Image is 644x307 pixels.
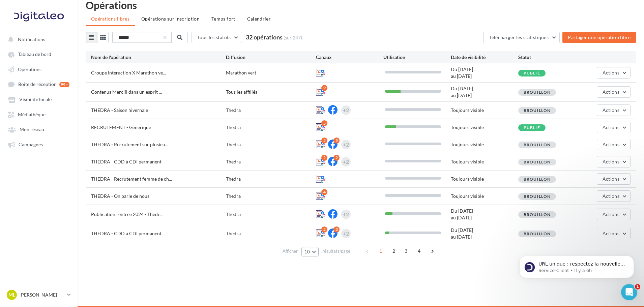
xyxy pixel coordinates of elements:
a: ML [PERSON_NAME] [5,288,72,301]
button: Actions [597,156,631,167]
span: Conversations [55,227,89,232]
button: Partager une opération libre [562,32,636,43]
div: Thedra [226,230,316,237]
a: Campagnes [4,138,74,150]
span: Brouillon [524,159,551,164]
iframe: Intercom live chat [621,284,637,300]
div: +2 [343,140,349,149]
a: Mon réseau [4,123,74,135]
button: Actions [597,209,631,220]
span: Brouillon [524,142,551,147]
span: Brouillon [524,177,551,182]
div: 5 [333,137,340,144]
span: 2 [388,246,399,256]
iframe: Intercom notifications message [509,242,644,289]
span: 1 [375,246,386,256]
div: Marathon vert [226,69,316,76]
span: Brouillon [524,90,551,95]
button: Actions [597,67,631,79]
span: Groupe Interaction X Marathon ve... [91,70,166,75]
span: Actions [603,231,619,236]
div: 2 [321,226,327,233]
span: Mon réseau [20,127,44,132]
span: (sur 247) [284,35,302,40]
div: Tous les affiliés [226,89,316,95]
div: +2 [343,210,349,219]
div: Fermer [116,11,128,23]
span: Publication rentrée 2024 - Thedr... [91,211,163,217]
span: Opérations [18,66,41,72]
button: Actions [597,228,631,239]
span: Actions [603,107,619,113]
button: Actions [597,86,631,98]
button: Actions [597,173,631,185]
span: Calendrier [247,16,271,22]
div: Toujours visible [451,193,518,199]
span: Télécharger les statistiques [489,34,549,40]
div: Thedra [226,211,316,218]
button: Actions [597,190,631,202]
div: 5 [321,137,327,144]
div: 9 [321,85,327,91]
button: Tâches [81,210,108,237]
span: Afficher [283,248,298,254]
div: Thedra [226,193,316,199]
span: Opérations sur inscription [141,16,200,22]
button: Actions [597,122,631,133]
div: Statut [518,54,586,61]
div: AdsLancez vos publicités Meta en autonomieDigitaleo vous permet maintenant de créer des publicité... [7,127,128,226]
span: THEDRA - On parle de nous [91,193,149,199]
div: Du [DATE] au [DATE] [451,85,518,99]
button: Actualités [27,210,54,237]
div: 5 [321,120,327,126]
span: Publié [524,70,540,75]
a: Visibilité locale [4,93,74,105]
div: Nom de l'opération [91,54,226,61]
span: THEDRA - Recrutement sur plusieu... [91,142,168,147]
span: THEDRA - CDD à CDI permanent [91,231,162,236]
span: Actualités [29,227,52,232]
div: +2 [343,157,349,166]
span: URL unique : respectez la nouvelle exigence de Google Google exige désormais que chaque fiche Goo... [29,20,116,99]
button: Notifications [4,33,71,45]
div: Toujours visible [451,107,518,114]
div: Toujours visible [451,124,518,131]
div: Toujours visible [451,141,518,148]
div: 2 [333,155,340,161]
button: Tous les statuts [192,32,242,43]
div: 2 [321,155,327,161]
div: Date de visibilité [451,54,518,61]
img: logo [13,13,60,24]
div: Poser une question [14,96,113,103]
span: ML [8,291,15,298]
p: Comment pouvons-nous vous aider ? [13,59,121,82]
span: Actions [603,211,619,217]
span: THEDRA - CDD à CDI permanent [91,159,162,164]
span: 4 [414,246,425,256]
span: Campagnes [19,142,43,147]
div: Ads [14,180,27,187]
p: Message from Service-Client, sent Il y a 6h [29,26,116,32]
div: Lancez vos publicités Meta en autonomie [14,191,109,205]
span: Temps fort [211,16,235,22]
div: Utilisation [383,54,451,61]
button: Aide [108,210,135,237]
a: Boîte de réception 99+ [4,78,74,90]
a: Tableau de bord [4,48,74,60]
span: Médiathèque [18,112,46,117]
span: Brouillon [524,108,551,113]
span: Actions [603,142,619,147]
span: Tableau de bord [18,52,51,57]
div: Thedra [226,176,316,182]
div: Thedra [226,124,316,131]
div: Toujours visible [451,176,518,182]
div: Du [DATE] au [DATE] [451,208,518,221]
span: Tâches [86,227,103,232]
button: Actions [597,104,631,116]
span: Actions [603,124,619,130]
span: Publié [524,125,540,130]
a: Opérations [4,63,74,75]
span: Visibilité locale [19,97,52,102]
